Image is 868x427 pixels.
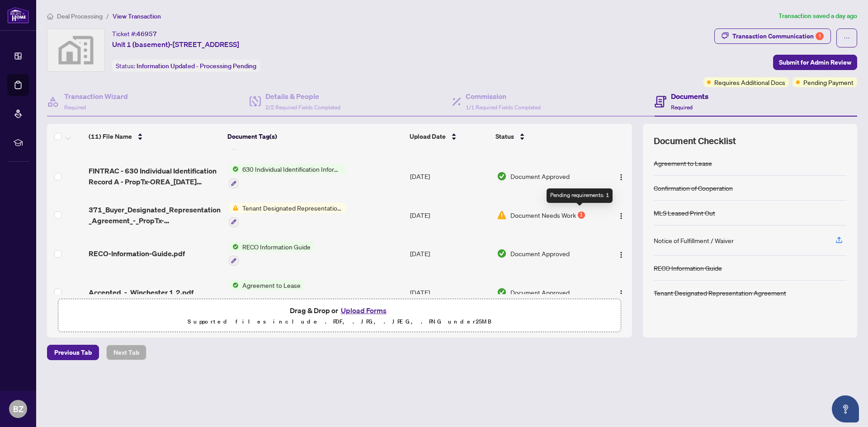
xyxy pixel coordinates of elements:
span: Document Checklist [654,135,736,147]
img: Document Status [497,171,507,181]
span: View Transaction [113,12,161,20]
span: Drag & Drop or [290,305,389,316]
span: Accepted_-_Winchester 1 2.pdf [89,287,193,298]
button: Previous Tab [47,345,99,360]
button: Logo [614,285,628,300]
div: Pending requirements: 1 [547,188,613,203]
div: Transaction Communication [732,29,824,43]
span: Required [671,104,693,111]
span: 2/2 Required Fields Completed [265,104,340,111]
img: Document Status [497,249,507,258]
span: Document Approved [510,249,570,258]
div: Notice of Fulfillment / Waiver [654,235,734,245]
th: Upload Date [406,124,492,149]
button: Status IconRECO Information Guide [229,242,314,266]
div: 1 [816,32,824,40]
span: 1/1 Required Fields Completed [466,104,541,111]
div: Tenant Designated Representation Agreement [654,288,786,298]
h4: Commission [466,91,541,102]
button: Open asap [832,395,859,422]
button: Logo [614,208,628,222]
button: Submit for Admin Review [773,55,857,70]
img: Status Icon [229,280,239,290]
button: Next Tab [106,345,146,360]
span: Document Approved [510,287,570,297]
span: Previous Tab [54,345,92,360]
span: 630 Individual Identification Information Record [239,164,346,174]
div: Confirmation of Cooperation [654,183,733,193]
span: Agreement to Lease [239,280,304,290]
span: RECO-Information-Guide.pdf [89,248,185,259]
div: 1 [578,211,585,219]
img: svg%3e [47,29,104,71]
span: Submit for Admin Review [779,55,851,70]
span: ellipsis [844,35,850,41]
span: 371_Buyer_Designated_Representation_Agreement_-_PropTx-[PERSON_NAME].pdf [89,204,222,226]
th: Status [492,124,599,149]
h4: Details & People [265,91,340,102]
img: Document Status [497,287,507,297]
span: Required [64,104,86,111]
span: Status [495,131,514,141]
article: Transaction saved a day ago [778,11,857,21]
span: Information Updated - Processing Pending [137,62,256,70]
span: Document Approved [510,171,570,181]
span: Drag & Drop orUpload FormsSupported files include .PDF, .JPG, .JPEG, .PNG under25MB [58,299,621,333]
img: Logo [618,251,625,258]
button: Transaction Communication1 [714,28,831,44]
img: Status Icon [229,242,239,252]
span: Unit 1 (basement)-[STREET_ADDRESS] [112,39,239,50]
div: MLS Leased Print Out [654,208,715,218]
div: Status: [112,60,260,72]
img: Document Status [497,210,507,220]
span: Deal Processing [57,12,103,20]
td: [DATE] [406,196,493,235]
span: RECO Information Guide [239,242,314,252]
span: 46957 [137,30,157,38]
span: (11) File Name [89,131,132,141]
span: Document Needs Work [510,210,576,220]
img: Status Icon [229,203,239,213]
span: home [47,13,53,19]
img: Logo [618,290,625,297]
th: (11) File Name [85,124,224,149]
span: Requires Additional Docs [714,77,785,87]
th: Document Tag(s) [224,124,406,149]
button: Upload Forms [338,305,389,316]
img: Logo [618,174,625,181]
div: Agreement to Lease [654,158,712,168]
td: [DATE] [406,235,493,273]
button: Status IconAgreement to Lease [229,280,350,305]
button: Logo [614,246,628,261]
span: Upload Date [410,131,446,141]
span: Tenant Designated Representation Agreement [239,203,346,213]
img: logo [7,7,29,23]
span: BZ [13,403,24,415]
img: Logo [618,212,625,220]
td: [DATE] [406,273,493,312]
button: Logo [614,169,628,183]
button: Status Icon630 Individual Identification Information Record [229,164,346,188]
div: Ticket #: [112,28,157,39]
h4: Transaction Wizard [64,91,128,102]
p: Supported files include .PDF, .JPG, .JPEG, .PNG under 25 MB [64,316,615,327]
li: / [106,11,109,21]
div: RECO Information Guide [654,263,722,273]
img: Status Icon [229,164,239,174]
button: Status IconTenant Designated Representation Agreement [229,203,346,227]
td: [DATE] [406,157,493,196]
span: FINTRAC - 630 Individual Identification Record A - PropTx-OREA_[DATE] 10_33_31.pdf [89,165,222,187]
span: Pending Payment [803,77,854,87]
h4: Documents [671,91,708,102]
